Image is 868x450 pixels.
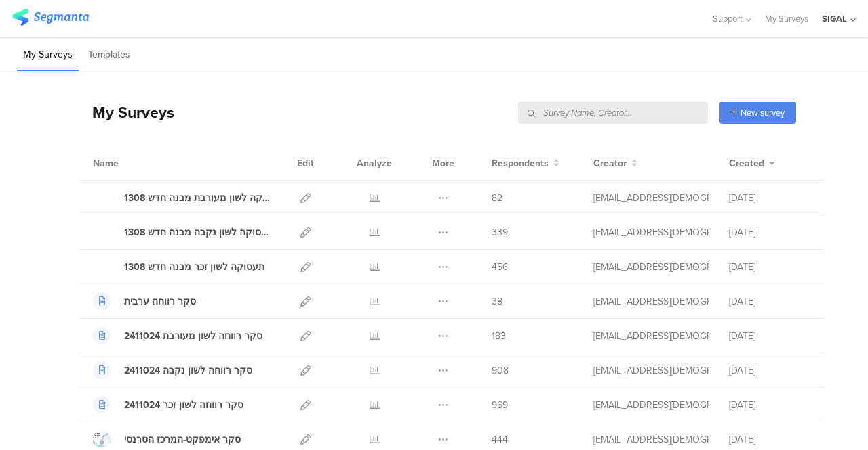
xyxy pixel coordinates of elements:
a: סקר רווחה לשון מעורבת 2411024 [93,327,262,344]
div: Edit [291,146,320,180]
div: סקר רווחה לשון זכר 2411024 [124,398,243,412]
span: Respondents [492,156,549,171]
div: sigal@lgbt.org.il [593,225,709,240]
div: sigal@lgbt.org.il [593,329,709,343]
span: 38 [492,294,502,309]
button: Creator [593,156,637,171]
a: סקר רווחה לשון נקבה 2411024 [93,361,252,379]
span: New survey [741,106,785,119]
div: סקר רווחה לשון מעורבת 2411024 [124,329,262,343]
div: [DATE] [729,260,810,274]
img: segmanta logo [12,9,89,26]
div: סקר רווחה ערבית [124,294,196,309]
a: סקר אימפקט-המרכז הטרנסי [93,430,241,448]
span: 339 [492,225,508,240]
div: [DATE] [729,225,810,240]
div: [DATE] [729,363,810,378]
button: Respondents [492,156,559,171]
li: My Surveys [17,39,79,71]
div: [DATE] [729,294,810,309]
div: SIGAL [822,12,847,25]
div: [DATE] [729,191,810,205]
div: sigal@lgbt.org.il [593,260,709,274]
div: [DATE] [729,398,810,412]
div: Name [93,156,174,171]
span: Support [713,12,743,25]
div: sigal@lgbt.org.il [593,191,709,205]
div: sigal@lgbt.org.il [593,294,709,309]
a: תעסוקה לשון מעורבת מבנה חדש 1308 [93,189,271,206]
div: סקר אימפקט-המרכז הטרנסי [124,432,241,447]
div: sigal@lgbt.org.il [593,398,709,412]
a: סקר רווחה לשון זכר 2411024 [93,396,243,413]
span: 456 [492,260,508,274]
span: 908 [492,363,509,378]
button: Created [729,156,775,171]
div: תעסוקה לשון נקבה מבנה חדש 1308 [124,225,271,240]
span: 183 [492,329,506,343]
div: sigal@lgbt.org.il [593,432,709,447]
span: 444 [492,432,508,447]
div: Analyze [354,146,395,180]
li: Templates [82,39,136,71]
div: My Surveys [79,101,174,124]
div: [DATE] [729,329,810,343]
div: תעסוקה לשון זכר מבנה חדש 1308 [124,260,264,274]
span: 82 [492,191,502,205]
input: Survey Name, Creator... [518,102,708,124]
span: Creator [593,156,627,171]
div: More [429,146,458,180]
div: [DATE] [729,432,810,447]
div: תעסוקה לשון מעורבת מבנה חדש 1308 [124,191,271,205]
a: סקר רווחה ערבית [93,292,196,310]
a: תעסוקה לשון נקבה מבנה חדש 1308 [93,223,271,241]
div: sigal@lgbt.org.il [593,363,709,378]
span: 969 [492,398,508,412]
a: תעסוקה לשון זכר מבנה חדש 1308 [93,258,264,275]
span: Created [729,156,764,171]
div: סקר רווחה לשון נקבה 2411024 [124,363,252,378]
